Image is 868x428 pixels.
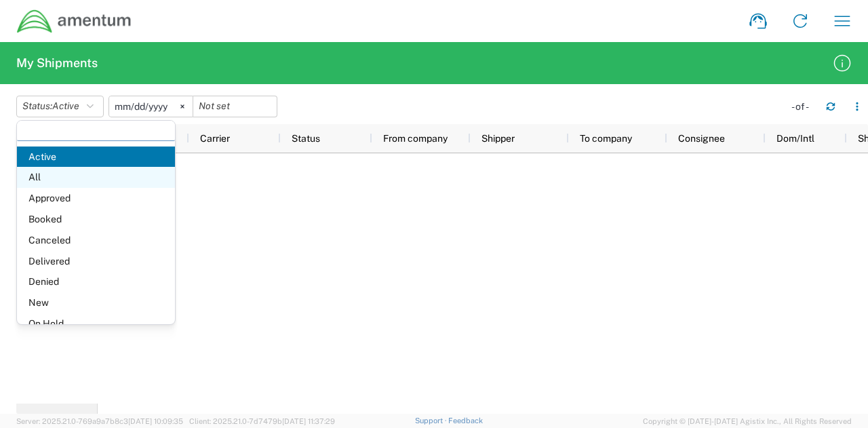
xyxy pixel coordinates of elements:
[16,55,98,71] h2: My Shipments
[448,416,483,425] a: Feedback
[128,417,183,425] span: [DATE] 10:09:35
[193,96,277,117] input: Not set
[16,417,183,425] span: Server: 2025.21.0-769a9a7b8c3
[580,133,632,144] span: To company
[643,415,852,427] span: Copyright © [DATE]-[DATE] Agistix Inc., All Rights Reserved
[17,209,175,230] span: Booked
[17,292,175,313] span: New
[776,133,814,144] span: Dom/Intl
[17,271,175,292] span: Denied
[200,133,230,144] span: Carrier
[16,9,132,34] img: dyncorp
[17,251,175,272] span: Delivered
[17,230,175,251] span: Canceled
[292,133,320,144] span: Status
[52,100,79,111] span: Active
[678,133,725,144] span: Consignee
[282,417,335,425] span: [DATE] 11:37:29
[109,96,193,117] input: Not set
[189,417,335,425] span: Client: 2025.21.0-7d7479b
[791,100,815,113] div: - of -
[17,147,175,168] span: Active
[16,96,104,117] button: Status:Active
[415,416,449,425] a: Support
[383,133,448,144] span: From company
[17,167,175,188] span: All
[17,188,175,209] span: Approved
[17,313,175,334] span: On Hold
[481,133,515,144] span: Shipper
